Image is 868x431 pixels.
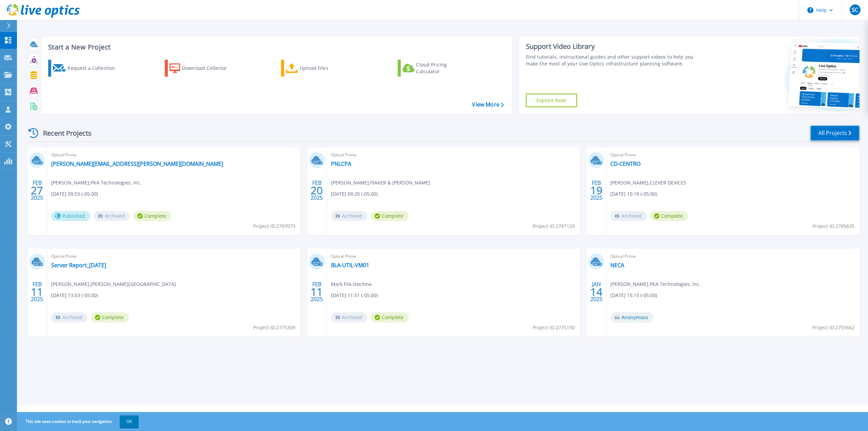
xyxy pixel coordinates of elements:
span: Archived [610,211,647,221]
span: [DATE] 09:20 (-05:00) [331,190,378,198]
div: Cloud Pricing Calculator [416,61,470,75]
span: [DATE] 11:51 (-05:00) [331,292,378,299]
span: [DATE] 15:15 (-05:00) [610,292,657,299]
h3: Start a New Project [48,43,504,51]
a: Cloud Pricing Calculator [398,60,473,77]
a: BLA-UTIL-VM01 [331,262,369,269]
span: Optical Prime [331,151,576,159]
span: Archived [331,211,367,221]
a: CD-CENTRO [610,160,640,167]
span: Optical Prime [610,253,855,260]
span: Project ID: 2797073 [253,222,295,230]
a: PNLCPA [331,160,351,167]
span: 11 [31,289,43,295]
span: Complete [371,312,409,322]
div: Upload Files [300,61,354,75]
a: All Projects [810,125,860,141]
span: [PERSON_NAME] , PKA Technologies, Inc. [51,179,141,187]
span: [PERSON_NAME] , [PERSON_NAME][GEOGRAPHIC_DATA] [51,280,176,288]
span: Project ID: 2787129 [533,222,575,230]
a: Download Collector [165,60,240,77]
div: Support Video Library [526,42,702,51]
span: Anonymous [610,312,653,322]
a: View More [472,101,504,108]
span: Project ID: 2785635 [812,222,854,230]
span: Optical Prime [51,253,296,260]
span: Project ID: 2755662 [812,324,854,331]
div: FEB 2025 [310,178,323,203]
a: Server Report_[DATE] [51,262,106,269]
span: Archived [51,312,87,322]
div: JAN 2025 [590,279,603,304]
span: Project ID: 2775130 [533,324,575,331]
div: Download Collector [182,61,236,75]
span: [DATE] 10:18 (-05:00) [610,190,657,198]
div: FEB 2025 [31,178,43,203]
span: [PERSON_NAME] , PKA Technologies, Inc. [610,280,701,288]
span: Optical Prime [331,253,576,260]
span: [PERSON_NAME] , CLEVER DEVICES [610,179,686,187]
span: Complete [91,312,129,322]
span: Optical Prime [610,151,855,159]
span: Complete [133,211,171,221]
div: Request a Collection [67,61,122,75]
span: Optical Prime [51,151,296,159]
span: SC [852,7,858,13]
span: 19 [590,188,603,193]
span: Archived [94,211,130,221]
span: Project ID: 2775309 [253,324,295,331]
span: 20 [311,188,323,193]
span: 27 [31,188,43,193]
span: Archived [331,312,367,322]
div: Find tutorials, instructional guides and other support videos to help you make the most of your L... [526,54,702,67]
a: [PERSON_NAME][EMAIL_ADDRESS][PERSON_NAME][DOMAIN_NAME] [51,160,223,167]
span: 14 [590,289,603,295]
div: FEB 2025 [310,279,323,304]
span: This site uses cookies to track your navigation. [19,415,139,428]
a: NECA [610,262,624,269]
span: Published [51,211,90,221]
a: Request a Collection [48,60,124,77]
span: [DATE] 09:53 (-05:00) [51,190,98,198]
span: 11 [311,289,323,295]
button: OK [120,415,139,428]
span: [PERSON_NAME] , PIAKER & [PERSON_NAME] [331,179,430,187]
span: [DATE] 13:53 (-05:00) [51,292,98,299]
a: Upload Files [281,60,357,77]
span: Complete [650,211,688,221]
div: FEB 2025 [590,178,603,203]
a: Explore Now! [526,94,577,107]
div: FEB 2025 [31,279,43,304]
span: Mark File , Isoclima [331,280,372,288]
span: Complete [371,211,409,221]
div: Recent Projects [26,125,101,141]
